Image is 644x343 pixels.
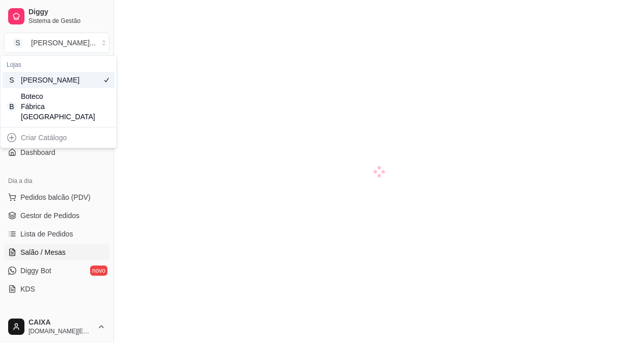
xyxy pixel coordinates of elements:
span: B [7,101,17,112]
div: [PERSON_NAME] [21,75,67,85]
a: Dashboard [4,144,109,161]
div: Dia a dia [4,173,109,189]
button: CAIXA[DOMAIN_NAME][EMAIL_ADDRESS][DOMAIN_NAME] [4,314,109,339]
span: Diggy Bot [20,266,51,276]
div: Boteco Fábrica [GEOGRAPHIC_DATA] [21,91,67,122]
a: DiggySistema de Gestão [4,4,109,29]
span: Salão / Mesas [20,247,66,257]
div: Suggestions [1,127,117,148]
div: Catálogo [4,309,109,326]
span: Pedidos balcão (PDV) [20,192,91,202]
div: [PERSON_NAME] ... [31,38,96,48]
a: KDS [4,281,109,297]
a: Salão / Mesas [4,244,109,260]
a: Lista de Pedidos [4,226,109,242]
span: Dashboard [20,147,55,157]
span: Sistema de Gestão [29,17,105,25]
span: Lista de Pedidos [20,229,73,239]
span: [DOMAIN_NAME][EMAIL_ADDRESS][DOMAIN_NAME] [29,327,93,335]
a: Gestor de Pedidos [4,207,109,224]
span: Diggy [29,8,105,17]
span: S [13,38,23,48]
button: Pedidos balcão (PDV) [4,189,109,205]
span: Gestor de Pedidos [20,210,79,221]
span: S [7,75,17,85]
div: Lojas [3,58,115,72]
div: Suggestions [1,56,117,127]
a: Diggy Botnovo [4,262,109,279]
span: KDS [20,284,35,294]
span: CAIXA [29,318,93,327]
button: Select a team [4,33,109,53]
